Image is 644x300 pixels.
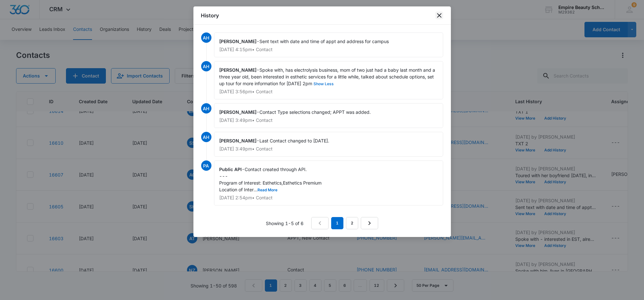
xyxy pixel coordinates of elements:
em: 1 [331,217,343,229]
p: [DATE] 3:49pm • Contact [219,147,438,151]
span: [PERSON_NAME] [219,109,257,115]
p: [DATE] 3:56pm • Contact [219,89,438,94]
span: AH [201,132,211,142]
span: AH [201,32,211,43]
span: Spoke with, has electrolysis business, mom of two just had a baby last month and a three year old... [219,67,437,86]
button: Show Less [313,82,335,86]
button: close [435,12,443,19]
span: PA [201,160,211,171]
p: Showing 1-5 of 6 [266,220,303,227]
span: [PERSON_NAME] [219,39,257,44]
h1: History [201,12,219,19]
span: Contact created through API. --- Program of Interest: Esthetics,Esthetics Premium Location of Int... [219,167,323,192]
span: AH [201,61,211,71]
div: - [214,160,443,205]
button: Read More [258,188,278,192]
div: - [214,132,443,157]
span: [PERSON_NAME] [219,138,257,143]
div: - [214,103,443,128]
span: Contact Type selections changed; APPT was added. [260,109,371,115]
p: [DATE] 3:49pm • Contact [219,118,438,123]
span: AH [201,103,211,114]
nav: Pagination [311,217,378,229]
span: Last Contact changed to [DATE]. [260,138,330,143]
p: [DATE] 4:15pm • Contact [219,47,438,52]
a: Next Page [361,217,378,229]
p: [DATE] 2:54pm • Contact [219,195,438,200]
span: [PERSON_NAME] [219,67,257,73]
span: Public API [219,167,242,172]
div: - [214,61,443,99]
span: Sent text with date and time of appt and address for campus [260,39,389,44]
div: - [214,32,443,57]
a: Page 2 [346,217,358,229]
